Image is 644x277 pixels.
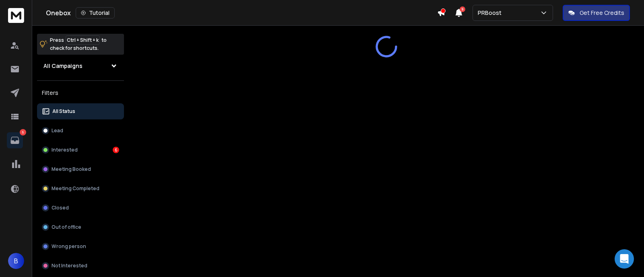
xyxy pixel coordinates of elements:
button: Lead [37,123,124,139]
span: Ctrl + Shift + k [66,35,100,45]
p: Out of office [52,224,81,230]
button: All Status [37,103,124,119]
button: B [8,253,24,269]
p: Not Interested [52,263,87,269]
button: Closed [37,200,124,216]
button: Tutorial [76,7,115,18]
button: Not Interested [37,258,124,274]
p: Press to check for shortcuts. [50,36,107,52]
button: Meeting Completed [37,181,124,197]
p: Interested [52,147,78,153]
p: Lead [52,127,63,134]
button: Out of office [37,219,124,235]
button: All Campaigns [37,58,124,74]
button: Get Free Credits [563,5,630,21]
span: 9 [460,6,465,12]
h1: All Campaigns [43,62,83,70]
p: Wrong person [52,243,86,250]
p: All Status [52,108,75,115]
button: Interested6 [37,142,124,158]
p: 6 [20,129,26,135]
button: Meeting Booked [37,161,124,177]
div: 6 [113,147,119,153]
div: Open Intercom Messenger [615,249,634,269]
button: Wrong person [37,238,124,254]
div: Onebox [46,7,437,18]
p: Get Free Credits [580,9,624,17]
p: Meeting Booked [52,166,91,172]
p: Meeting Completed [52,185,99,192]
p: PRBoost [478,9,505,17]
a: 6 [7,132,23,148]
h3: Filters [37,87,124,98]
p: Closed [52,205,69,211]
